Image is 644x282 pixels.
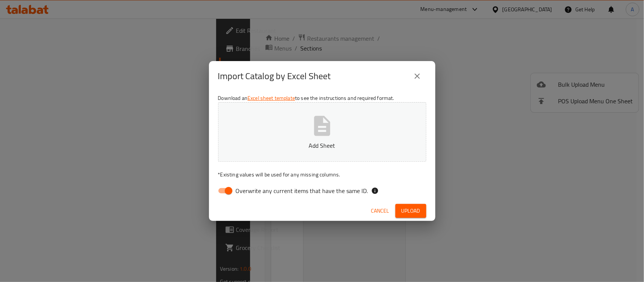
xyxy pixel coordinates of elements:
[401,206,420,216] span: Upload
[247,93,295,103] a: Excel sheet template
[218,171,426,178] p: Existing values will be used for any missing columns.
[209,91,435,201] div: Download an to see the instructions and required format.
[236,186,368,195] span: Overwrite any current items that have the same ID.
[371,187,379,195] svg: If the overwrite option isn't selected, then the items that match an existing ID will be ignored ...
[371,206,389,216] span: Cancel
[218,102,426,162] button: Add Sheet
[408,67,426,85] button: close
[218,70,331,82] h2: Import Catalog by Excel Sheet
[368,204,392,218] button: Cancel
[395,204,426,218] button: Upload
[230,141,415,150] p: Add Sheet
